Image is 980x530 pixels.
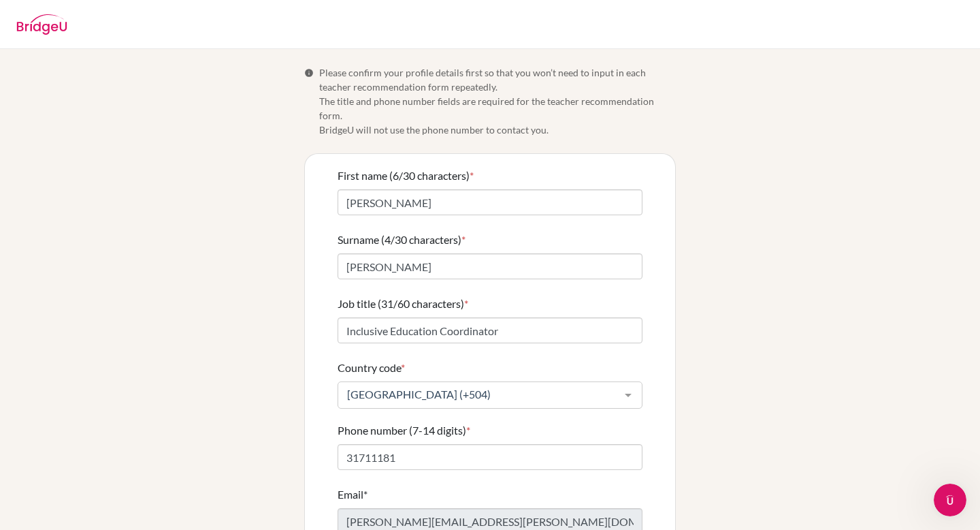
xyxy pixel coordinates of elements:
[934,484,966,516] iframe: Intercom live chat
[338,422,470,439] label: Phone number (7-14 digits)
[338,317,642,343] input: Enter your job title
[304,68,314,78] span: Info
[338,232,465,248] label: Surname (4/30 characters)
[338,296,468,312] label: Job title (31/60 characters)
[338,360,405,376] label: Country code
[338,444,642,470] input: Enter your number
[16,14,67,35] img: BridgeU logo
[344,388,615,401] span: [GEOGRAPHIC_DATA] (+504)
[338,168,474,184] label: First name (6/30 characters)
[338,253,642,279] input: Enter your surname
[319,65,676,137] span: Please confirm your profile details first so that you won’t need to input in each teacher recomme...
[338,486,367,503] label: Email*
[338,189,642,215] input: Enter your first name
